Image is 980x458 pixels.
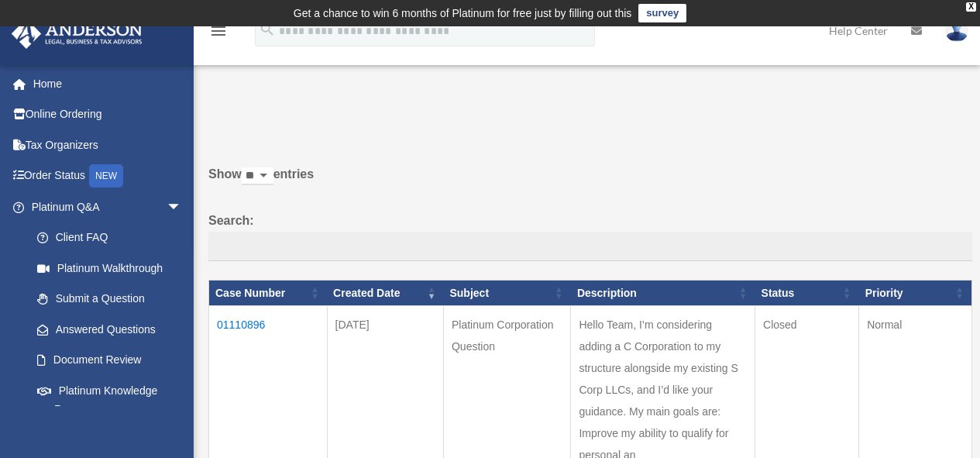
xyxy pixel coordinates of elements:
[11,191,198,222] a: Platinum Q&Aarrow_drop_down
[259,21,276,38] i: search
[22,222,198,253] a: Client FAQ
[89,164,123,188] div: NEW
[966,2,976,12] div: close
[208,232,972,261] input: Search:
[11,160,205,192] a: Order StatusNEW
[22,284,198,315] a: Submit a Question
[638,4,686,22] a: survey
[209,280,328,306] th: Case Number: activate to sort column ascending
[167,191,198,223] span: arrow_drop_down
[22,314,190,345] a: Answered Questions
[22,253,198,284] a: Platinum Walkthrough
[209,22,228,40] i: menu
[294,4,632,22] div: Get a chance to win 6 months of Platinum for free just by filling out this
[242,167,273,185] select: Showentries
[327,280,443,306] th: Created Date: activate to sort column ascending
[11,68,205,99] a: Home
[443,280,570,306] th: Subject: activate to sort column ascending
[859,280,972,306] th: Priority: activate to sort column ascending
[208,210,972,261] label: Search:
[22,375,198,425] a: Platinum Knowledge Room
[22,345,198,376] a: Document Review
[7,19,147,49] img: Anderson Advisors Platinum Portal
[755,280,859,306] th: Status: activate to sort column ascending
[208,164,972,201] label: Show entries
[209,27,228,40] a: menu
[11,129,205,160] a: Tax Organizers
[945,19,968,42] img: User Pic
[11,99,205,130] a: Online Ordering
[571,280,755,306] th: Description: activate to sort column ascending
